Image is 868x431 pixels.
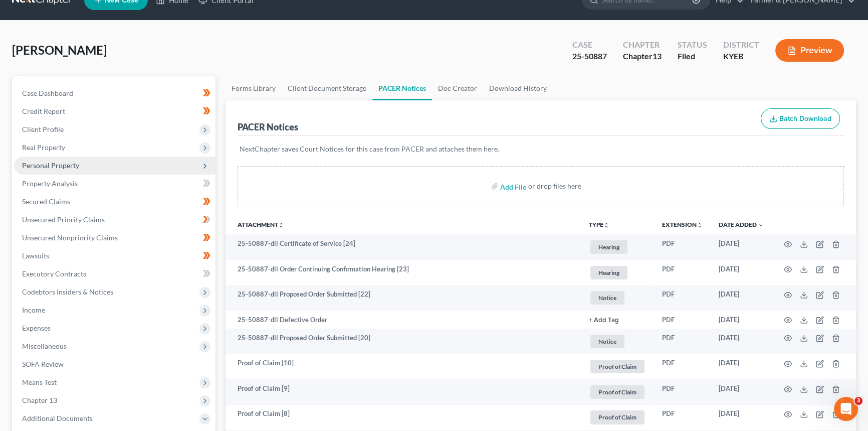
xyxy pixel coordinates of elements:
span: Additional Documents [22,414,93,422]
span: SOFA Review [22,360,64,368]
span: Expenses [22,324,51,332]
td: [DATE] [711,379,772,405]
span: Batch Download [779,114,831,123]
span: Unsecured Nonpriority Claims [22,233,118,242]
span: [PERSON_NAME] [12,43,107,57]
div: Status [678,39,707,51]
td: 25-50887-dll Certificate of Service [24] [226,234,581,260]
span: Secured Claims [22,197,70,206]
a: Secured Claims [14,193,215,211]
td: PDF [654,234,711,260]
a: Unsecured Nonpriority Claims [14,229,215,247]
div: Chapter [623,51,662,62]
button: TYPEunfold_more [589,222,609,228]
td: [DATE] [711,405,772,430]
span: Codebtors Insiders & Notices [22,288,113,296]
a: Hearing [589,264,646,281]
i: unfold_more [603,222,609,228]
td: [DATE] [711,354,772,380]
td: 25-50887-dll Proposed Order Submitted [22] [226,285,581,311]
a: Doc Creator [432,76,483,100]
span: Proof of Claim [590,410,644,424]
span: Means Test [22,378,57,386]
span: Credit Report [22,107,65,115]
button: Batch Download [761,108,840,129]
div: District [723,39,759,51]
td: PDF [654,379,711,405]
span: Hearing [590,240,627,254]
a: Proof of Claim [589,358,646,375]
a: Notice [589,333,646,350]
span: Real Property [22,143,65,152]
div: PACER Notices [238,121,298,133]
span: Chapter 13 [22,396,57,404]
iframe: Intercom live chat [834,397,858,421]
td: Proof of Claim [10] [226,354,581,380]
a: Client Document Storage [282,76,372,100]
td: [DATE] [711,285,772,311]
a: Unsecured Priority Claims [14,211,215,229]
div: Chapter [623,39,662,51]
span: 13 [653,51,662,61]
span: Executory Contracts [22,269,86,278]
i: unfold_more [697,222,703,228]
td: Proof of Claim [9] [226,379,581,405]
span: Income [22,306,45,314]
td: [DATE] [711,329,772,354]
td: 25-50887-dll Defective Order [226,311,581,329]
td: [DATE] [711,260,772,285]
a: Notice [589,290,646,306]
span: Lawsuits [22,251,49,260]
a: Property Analysis [14,175,215,193]
td: 25-50887-dll Order Continuing Confirmation Hearing [23] [226,260,581,285]
a: + Add Tag [589,315,646,325]
a: SOFA Review [14,355,215,373]
div: Filed [678,51,707,62]
a: Extensionunfold_more [662,221,703,228]
span: Client Profile [22,125,64,133]
span: Hearing [590,266,627,279]
td: Proof of Claim [8] [226,405,581,430]
span: Notice [590,335,624,348]
button: + Add Tag [589,317,619,324]
div: Case [572,39,607,51]
td: 25-50887-dll Proposed Order Submitted [20] [226,329,581,354]
div: 25-50887 [572,51,607,62]
a: PACER Notices [372,76,432,100]
a: Attachmentunfold_more [238,221,284,228]
span: Miscellaneous [22,342,67,350]
i: expand_more [758,222,764,228]
a: Proof of Claim [589,409,646,425]
span: Unsecured Priority Claims [22,215,105,224]
a: Download History [483,76,553,100]
span: Case Dashboard [22,89,73,97]
td: PDF [654,329,711,354]
span: Proof of Claim [590,360,644,373]
a: Proof of Claim [589,384,646,400]
button: Preview [775,39,844,62]
a: Executory Contracts [14,265,215,283]
div: KYEB [723,51,759,62]
i: unfold_more [278,222,284,228]
span: Property Analysis [22,179,78,188]
a: Forms Library [226,76,282,100]
p: NextChapter saves Court Notices for this case from PACER and attaches them here. [240,144,842,154]
td: PDF [654,405,711,430]
a: Date Added expand_more [719,221,764,228]
td: PDF [654,260,711,285]
a: Case Dashboard [14,84,215,102]
a: Credit Report [14,102,215,120]
span: 3 [854,397,862,405]
td: [DATE] [711,234,772,260]
div: or drop files here [528,181,581,191]
td: PDF [654,354,711,380]
span: Personal Property [22,161,79,170]
td: [DATE] [711,311,772,329]
a: Lawsuits [14,247,215,265]
td: PDF [654,285,711,311]
a: Hearing [589,239,646,255]
td: PDF [654,311,711,329]
span: Proof of Claim [590,385,644,399]
span: Notice [590,291,624,305]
